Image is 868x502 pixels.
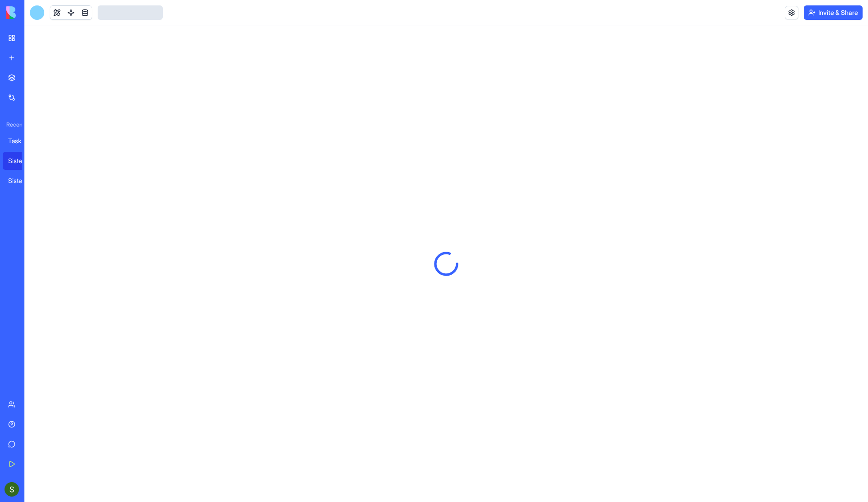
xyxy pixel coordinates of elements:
div: Sistema de Orçamentação de Pedra Natural [8,176,33,185]
span: Recent [3,121,22,128]
img: ACg8ocIT3-D9BvvDPwYwyhjxB4gepBVEZMH-pp_eVw7Khuiwte3XLw=s96-c [5,482,19,497]
div: Sistema de Orçamentos [8,156,33,165]
img: logo [6,6,62,19]
a: Sistema de Orçamentação de Pedra Natural [3,172,39,190]
button: Invite & Share [804,5,863,20]
a: Task Master Pro [3,132,39,150]
a: Sistema de Orçamentos [3,152,39,170]
div: Task Master Pro [8,136,33,145]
